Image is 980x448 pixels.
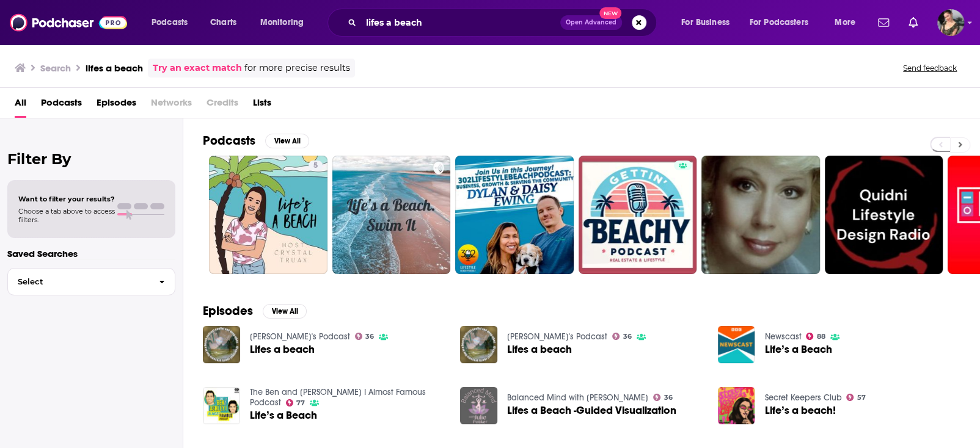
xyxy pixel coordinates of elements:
button: Select [7,268,175,295]
a: Podcasts [41,93,82,118]
h2: Episodes [203,303,253,319]
span: 36 [365,334,374,339]
img: Life’s a beach! [718,387,755,424]
a: 5 [209,156,327,274]
a: Balanced Mind with Julie Potiker [507,392,648,403]
a: Show notifications dropdown [873,12,894,33]
span: Credits [207,93,238,118]
span: 77 [296,400,305,406]
img: Podchaser - Follow, Share and Rate Podcasts [10,11,127,34]
span: For Podcasters [750,14,808,31]
a: 5 [309,161,323,170]
img: User Profile [937,9,964,36]
a: Show notifications dropdown [904,12,923,33]
span: Charts [210,14,236,31]
a: Charts [202,13,244,32]
a: Secret Keepers Club [764,392,841,403]
button: View All [265,134,309,148]
a: The Ben and Ashley I Almost Famous Podcast [250,387,426,408]
span: Networks [151,93,192,118]
span: Logged in as Flossie22 [937,9,964,36]
img: Lifes a Beach -Guided Visualization [460,387,497,424]
button: Open AdvancedNew [560,15,622,30]
button: View All [263,304,307,319]
a: EpisodesView All [203,303,307,319]
a: Keisha Caleigh's Podcast [507,331,607,342]
button: open menu [742,13,826,32]
span: 57 [857,395,866,400]
span: More [835,14,855,31]
h2: Podcasts [203,133,255,148]
button: open menu [826,13,871,32]
span: for more precise results [244,61,350,75]
span: 5 [313,160,318,172]
h2: Filter By [7,150,175,168]
a: Newscast [764,331,801,342]
a: Life’s a beach! [764,405,835,416]
span: For Business [681,14,730,31]
a: 57 [846,394,866,401]
div: Search podcasts, credits, & more... [339,9,668,37]
a: Keisha Caleigh's Podcast [250,331,350,342]
img: Life’s a Beach [718,326,755,363]
a: Try an exact match [153,61,242,75]
img: Lifes a beach [460,326,497,363]
h3: Search [40,62,71,74]
a: 36 [612,333,632,340]
a: Lifes a beach [250,344,315,355]
a: PodcastsView All [203,133,309,148]
span: 88 [817,334,825,339]
a: All [15,93,26,118]
a: Life’s a Beach [764,344,832,355]
span: Choose a tab above to access filters. [18,207,115,224]
img: Life’s a Beach [203,387,240,424]
button: open menu [673,13,745,32]
p: Saved Searches [7,248,175,259]
a: Lifes a beach [507,344,572,355]
span: Podcasts [152,14,188,31]
a: Life’s a Beach [250,410,317,421]
span: 36 [664,395,673,400]
button: Send feedback [899,63,960,73]
a: 88 [806,333,825,340]
input: Search podcasts, credits, & more... [361,13,560,32]
a: 36 [653,394,673,401]
h3: lifes a beach [86,62,143,74]
a: Lists [253,93,271,118]
span: 36 [623,334,632,339]
button: open menu [252,13,320,32]
span: Want to filter your results? [18,195,115,203]
a: Lifes a Beach -Guided Visualization [507,405,676,416]
span: Select [8,278,149,286]
span: Monitoring [260,14,304,31]
button: open menu [143,13,203,32]
img: Lifes a beach [203,326,240,363]
a: 77 [286,399,305,406]
span: New [599,7,621,19]
a: 36 [355,333,375,340]
a: Episodes [97,93,136,118]
button: Show profile menu [937,9,964,36]
span: Open Advanced [566,20,616,26]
